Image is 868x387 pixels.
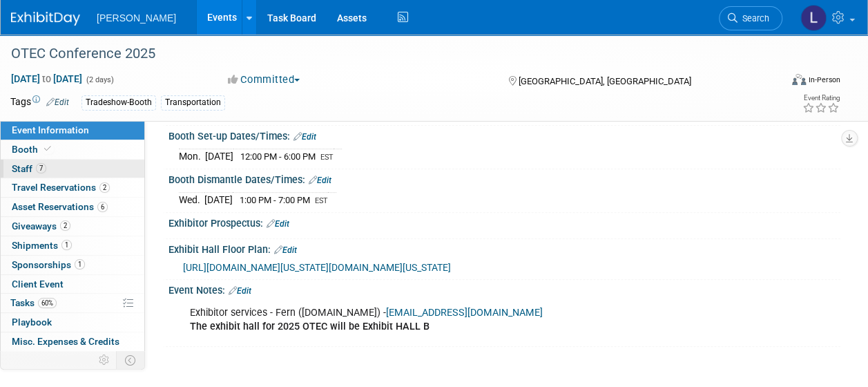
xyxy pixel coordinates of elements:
span: Sponsorships [12,259,85,270]
a: Asset Reservations6 [1,198,144,216]
span: 2 [60,220,70,231]
span: [PERSON_NAME] [97,12,176,23]
a: Booth [1,140,144,159]
div: OTEC Conference 2025 [6,41,769,66]
a: Event Information [1,121,144,140]
a: Playbook [1,313,144,332]
span: (2 days) [85,75,114,84]
td: Mon. [179,149,205,164]
td: [DATE] [204,193,233,207]
a: Shipments1 [1,236,144,255]
img: Latice Spann [800,5,827,31]
a: Client Event [1,275,144,294]
a: Giveaways2 [1,217,144,236]
a: Edit [229,286,251,296]
div: Transportation [161,95,225,110]
a: Edit [293,132,316,142]
span: Booth [12,144,54,155]
span: EST [315,196,328,205]
a: [URL][DOMAIN_NAME][US_STATE][DOMAIN_NAME][US_STATE] [183,262,451,273]
td: Wed. [179,193,204,207]
a: Edit [274,245,297,255]
div: In-Person [808,75,840,85]
span: Giveaways [12,220,70,232]
span: Event Information [12,124,89,135]
span: Tasks [10,297,57,308]
div: Tradeshow-Booth [81,95,156,110]
button: Committed [223,73,305,87]
span: Misc. Expenses & Credits [12,336,119,347]
a: Travel Reservations2 [1,178,144,197]
a: Edit [267,219,289,229]
div: Booth Dismantle Dates/Times: [168,169,840,187]
a: Edit [46,97,69,107]
td: [DATE] [205,149,233,164]
a: Edit [309,176,331,185]
td: Toggle Event Tabs [117,351,145,369]
div: Event Format [720,72,840,93]
a: [EMAIL_ADDRESS][DOMAIN_NAME] [386,307,543,319]
a: Staff7 [1,160,144,178]
span: 1:00 PM - 7:00 PM [240,195,310,205]
a: Misc. Expenses & Credits [1,332,144,351]
span: Search [737,13,769,23]
span: to [40,73,53,84]
td: Tags [10,95,69,111]
a: Sponsorships1 [1,256,144,274]
img: Format-Inperson.png [792,74,806,85]
div: Event Rating [802,95,840,102]
span: 2 [99,182,110,193]
span: Staff [12,163,46,174]
span: Playbook [12,317,52,328]
td: Personalize Event Tab Strip [93,351,117,369]
span: 1 [75,259,85,270]
span: 7 [36,163,46,173]
a: Tasks60% [1,294,144,312]
span: EST [320,153,334,162]
b: The exhibit hall for 2025 OTEC will be Exhibit HALL B [190,321,430,332]
img: ExhibitDay [11,12,80,26]
span: Asset Reservations [12,201,108,212]
span: 60% [38,298,57,308]
div: Booth Set-up Dates/Times: [168,126,840,144]
i: Booth reservation complete [44,145,51,153]
span: Client Event [12,279,64,290]
span: Shipments [12,240,72,251]
a: Search [719,6,782,30]
div: Exhibitor Prospectus: [168,213,840,231]
span: Travel Reservations [12,182,110,193]
div: Event Notes: [168,280,840,298]
span: [GEOGRAPHIC_DATA], [GEOGRAPHIC_DATA] [519,76,691,86]
span: [DATE] [DATE] [10,73,83,85]
span: 12:00 PM - 6:00 PM [240,151,316,162]
div: Exhibit Hall Floor Plan: [168,239,840,257]
span: 6 [97,202,108,212]
div: Exhibitor services - Fern ([DOMAIN_NAME]) - [180,299,707,341]
span: 1 [61,240,72,250]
